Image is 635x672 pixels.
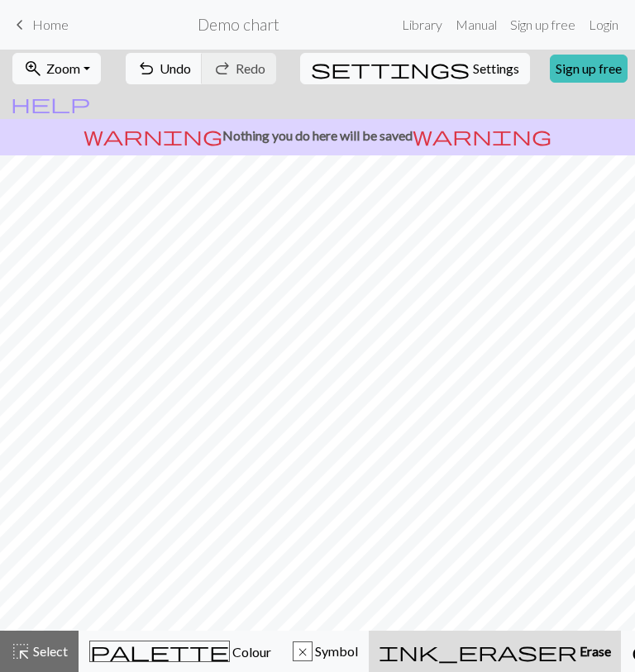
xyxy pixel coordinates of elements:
[10,13,30,36] span: keyboard_arrow_left
[136,57,156,80] span: undo
[23,57,43,80] span: zoom_in
[46,60,80,76] span: Zoom
[230,644,271,660] span: Colour
[313,643,358,659] span: Symbol
[10,11,69,39] a: Home
[504,8,582,41] a: Sign up free
[11,92,90,115] span: help
[12,53,101,84] button: Zoom
[31,643,68,659] span: Select
[198,15,279,34] h2: Demo chart
[32,17,69,32] span: Home
[379,640,577,663] span: ink_eraser
[311,59,470,79] i: Settings
[577,643,611,659] span: Erase
[79,631,282,672] button: Colour
[11,640,31,663] span: highlight_alt
[84,124,222,147] span: warning
[126,53,203,84] button: Undo
[582,8,625,41] a: Login
[300,53,530,84] button: SettingsSettings
[413,124,551,147] span: warning
[311,57,470,80] span: settings
[294,642,312,662] div: x
[7,126,628,145] p: Nothing you do here will be saved
[550,55,628,83] a: Sign up free
[449,8,504,41] a: Manual
[282,631,369,672] button: x Symbol
[369,631,621,672] button: Erase
[473,59,519,79] span: Settings
[160,60,191,76] span: Undo
[90,640,229,663] span: palette
[395,8,449,41] a: Library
